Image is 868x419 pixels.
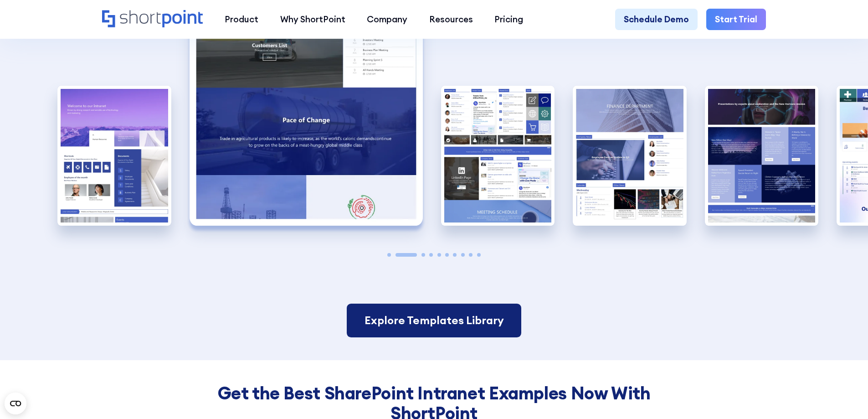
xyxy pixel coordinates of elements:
[445,253,449,257] span: Go to slide 6
[225,13,258,26] div: Product
[367,13,407,26] div: Company
[280,13,345,26] div: Why ShortPoint
[469,253,473,257] span: Go to slide 9
[395,253,417,257] span: Go to slide 2
[705,86,819,226] img: Best SharePoint Intranet Example Technology
[102,10,203,29] a: Home
[347,304,521,337] a: Explore Templates Library
[356,9,418,31] a: Company
[494,13,523,26] div: Pricing
[706,9,766,31] a: Start Trial
[421,253,425,257] span: Go to slide 3
[615,9,698,31] a: Schedule Demo
[429,13,473,26] div: Resources
[573,86,687,226] div: 4 / 10
[477,253,481,257] span: Go to slide 10
[269,9,356,31] a: Why ShortPoint
[57,86,171,226] div: 1 / 10
[822,375,868,419] iframe: Chat Widget
[705,86,819,226] div: 5 / 10
[5,393,26,414] button: Open CMP widget
[214,9,269,31] a: Product
[573,86,687,226] img: Best SharePoint Intranet Example Department
[437,253,441,257] span: Go to slide 5
[453,253,457,257] span: Go to slide 7
[441,86,555,226] div: 3 / 10
[418,9,484,31] a: Resources
[57,86,171,226] img: Best SharePoint Intranet Example
[441,86,555,226] img: Intranet Page Example Social
[484,9,534,31] a: Pricing
[461,253,465,257] span: Go to slide 8
[429,253,433,257] span: Go to slide 4
[387,253,391,257] span: Go to slide 1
